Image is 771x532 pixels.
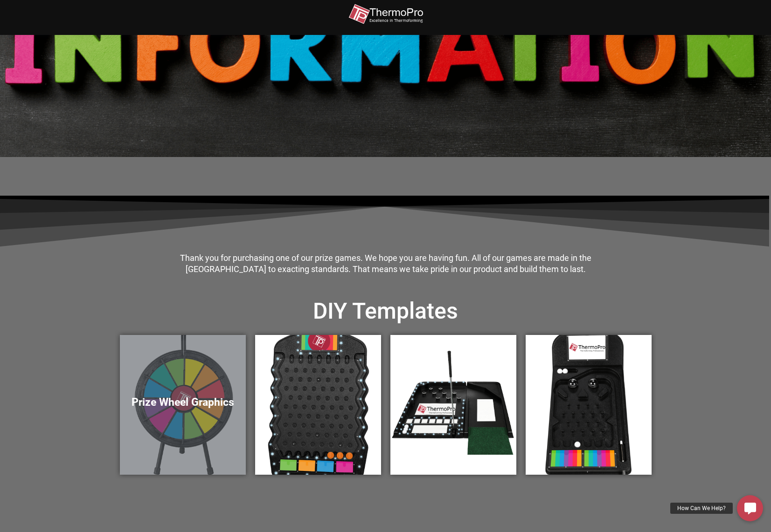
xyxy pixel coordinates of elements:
div: Thank you for purchasing one of our prize games. We hope you are having fun. All of our games are... [173,252,598,276]
a: How Can We Help? [737,495,763,521]
div: How Can We Help? [670,503,733,514]
a: Prize Wheel Graphics [120,335,246,475]
h5: Prize Wheel Graphics [129,396,236,409]
img: thermopro-logo-non-iso [348,4,423,25]
h2: DIY Templates [120,297,652,326]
